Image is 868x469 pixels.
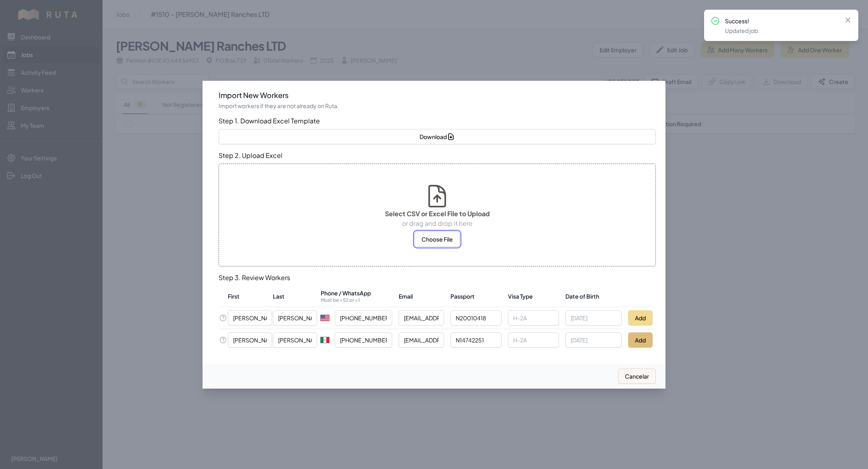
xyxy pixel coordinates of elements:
[317,286,395,307] th: Phone / WhatsApp
[335,310,392,326] input: Enter phone number
[385,209,490,219] p: Select CSV or Excel File to Upload
[415,231,460,247] button: Choose File
[335,332,392,348] input: Enter phone number
[219,273,656,283] h3: Step 3. Review Workers
[725,27,837,35] p: Updated job.
[385,219,490,228] p: or drag and drop it here
[272,286,317,307] th: Last
[725,17,837,25] p: Success!
[628,310,653,326] button: Add
[219,129,656,144] button: Download
[227,286,272,307] th: First
[219,102,656,110] p: Import workers if they are not already on Ruta.
[628,332,653,348] button: Add
[618,369,656,384] button: Cancelar
[219,90,656,100] h3: Import New Workers
[562,286,624,307] th: Date of Birth
[447,286,505,307] th: Passport
[395,286,447,307] th: Email
[219,151,656,160] h3: Step 2. Upload Excel
[321,297,392,303] p: Must be +52 or +1
[219,116,656,126] h3: Step 1. Download Excel Template
[505,286,563,307] th: Visa Type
